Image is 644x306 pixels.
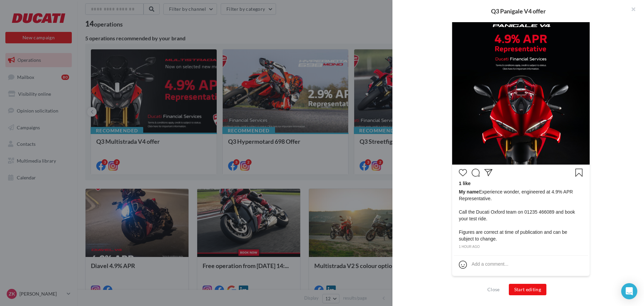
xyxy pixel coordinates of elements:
svg: J’aime [459,169,467,177]
svg: Commenter [472,169,480,177]
div: Non-contractual preview [452,276,590,285]
span: Experience wonder, engineered at 4.9% APR Representative. Call the Ducati Oxford team on 01235 46... [459,188,583,242]
div: Add a comment... [472,261,508,267]
div: 1 like [459,180,583,188]
div: Open Intercom Messenger [621,283,637,299]
button: Start editing [509,284,547,295]
div: Q3 Panigale V4 offer [403,8,633,14]
span: My name [459,189,479,194]
div: 1 hour ago [459,244,583,250]
svg: Partager la publication [484,169,492,177]
svg: Enregistrer [575,169,583,177]
button: Close [485,286,502,294]
svg: Emoji [459,261,467,269]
